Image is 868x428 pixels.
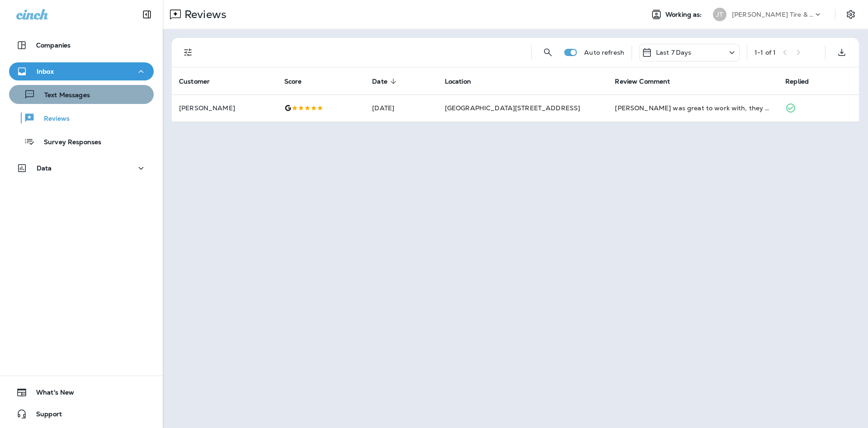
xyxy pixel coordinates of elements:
[181,8,226,21] p: Reviews
[9,108,154,127] button: Reviews
[179,43,197,61] button: Filters
[35,115,70,123] p: Reviews
[755,49,776,56] div: 1 - 1 of 1
[284,77,314,85] span: Score
[584,49,624,56] p: Auto refresh
[445,104,580,112] span: [GEOGRAPHIC_DATA][STREET_ADDRESS]
[36,42,71,49] p: Companies
[785,78,809,85] span: Replied
[284,78,302,85] span: Score
[27,410,62,421] span: Support
[656,49,692,56] p: Last 7 Days
[615,103,771,113] div: Brian was great to work with, they got me in right away to get all 4 new tires, and talked to me ...
[615,77,682,85] span: Review Comment
[27,389,74,400] span: What's New
[713,8,726,21] div: JT
[665,11,704,19] span: Working as:
[372,78,387,85] span: Date
[179,104,270,112] p: [PERSON_NAME]
[37,165,52,172] p: Data
[9,159,154,177] button: Data
[35,138,101,147] p: Survey Responses
[9,405,154,423] button: Support
[785,77,821,85] span: Replied
[37,68,54,75] p: Inbox
[833,43,851,61] button: Export as CSV
[9,85,154,104] button: Text Messages
[35,91,90,100] p: Text Messages
[134,5,160,24] button: Collapse Sidebar
[445,77,483,85] span: Location
[445,78,471,85] span: Location
[9,62,154,80] button: Inbox
[9,383,154,401] button: What's New
[732,11,813,18] p: [PERSON_NAME] Tire & Auto
[365,94,437,122] td: [DATE]
[9,36,154,54] button: Companies
[372,77,399,85] span: Date
[539,43,557,61] button: Search Reviews
[9,132,154,151] button: Survey Responses
[615,78,670,85] span: Review Comment
[843,6,859,23] button: Settings
[179,77,222,85] span: Customer
[179,78,210,85] span: Customer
